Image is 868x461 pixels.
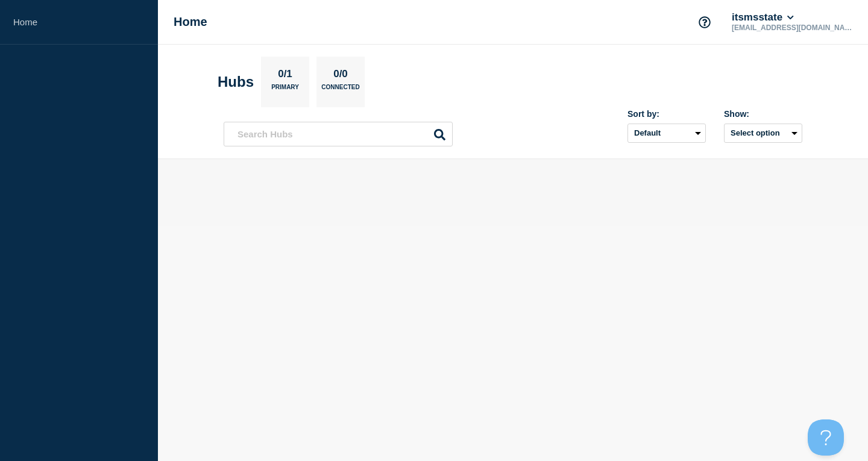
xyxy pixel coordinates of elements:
p: 0/0 [329,68,353,84]
select: Sort by [627,124,706,143]
button: Support [692,10,717,35]
input: Search Hubs [224,122,453,146]
p: 0/1 [274,68,297,84]
p: Connected [321,84,359,96]
h1: Home [174,15,207,29]
p: Primary [271,84,299,96]
iframe: Help Scout Beacon - Open [808,419,844,456]
p: [EMAIL_ADDRESS][DOMAIN_NAME] [729,24,855,32]
button: Select option [724,124,802,143]
h2: Hubs [218,74,254,90]
button: itsmsstate [729,11,796,24]
div: Sort by: [627,109,706,119]
div: Show: [724,109,802,119]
